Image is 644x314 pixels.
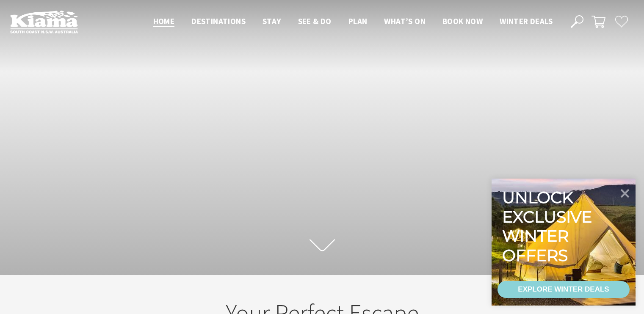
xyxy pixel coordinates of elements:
[498,281,630,298] a: EXPLORE WINTER DEALS
[153,16,175,26] span: Home
[502,188,596,265] div: Unlock exclusive winter offers
[518,281,609,298] div: EXPLORE WINTER DEALS
[10,10,78,33] img: Kiama Logo
[298,16,332,26] span: See & Do
[348,16,368,26] span: Plan
[500,16,553,26] span: Winter Deals
[191,16,246,26] span: Destinations
[263,16,281,26] span: Stay
[442,16,483,26] span: Book now
[145,15,561,29] nav: Main Menu
[384,16,426,26] span: What’s On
